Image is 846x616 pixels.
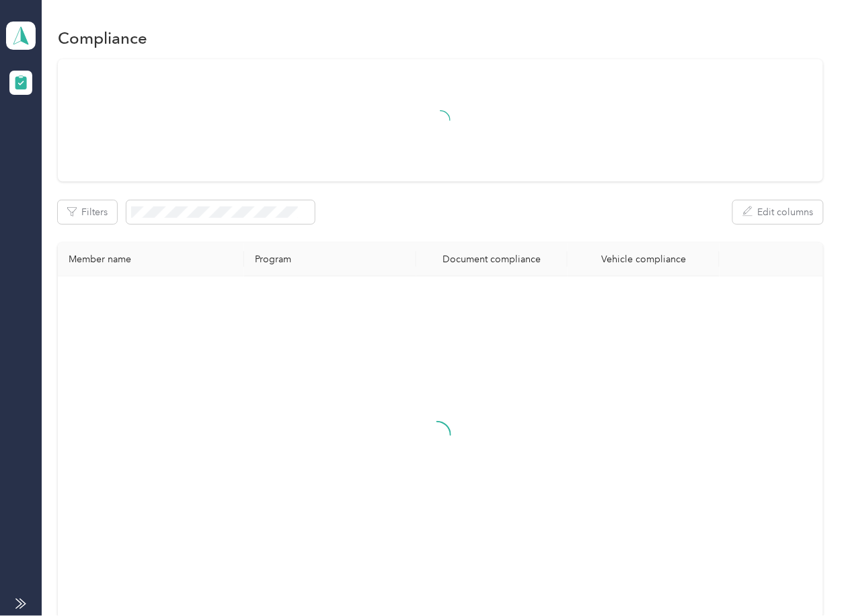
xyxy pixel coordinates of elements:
div: Document compliance [427,254,557,265]
h1: Compliance [58,31,147,45]
th: Program [244,243,416,276]
div: Vehicle compliance [578,254,708,265]
th: Member name [58,243,244,276]
button: Filters [58,200,117,224]
button: Edit columns [733,200,823,224]
iframe: Everlance-gr Chat Button Frame [771,541,846,616]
